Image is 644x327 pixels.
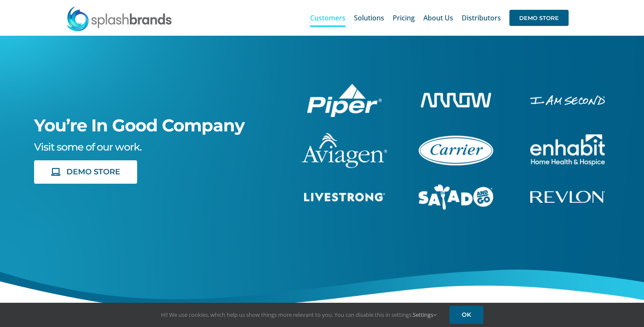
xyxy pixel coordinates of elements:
[530,133,605,142] a: enhabit-stacked-white
[449,306,483,324] a: OK
[304,191,385,201] a: livestrong-5E-website
[302,133,387,168] img: aviagen-1C
[393,4,415,31] a: Pricing
[419,185,493,210] img: Salad And Go Store
[419,183,493,193] a: sng-1C
[509,10,569,26] span: DEMO STORE
[34,115,244,136] span: You’re In Good Company
[419,136,493,165] img: Carrier Brand Store
[530,95,605,105] img: I Am Second Store
[307,84,382,117] img: Piper Pilot Ship
[310,4,345,31] a: Customers
[462,4,501,31] a: Distributors
[530,191,605,203] img: Revlon
[421,91,491,101] a: arrow-white
[530,134,605,166] img: Enhabit Gear Store
[34,160,137,184] a: DEMO STORE
[423,14,453,21] span: About Us
[530,190,605,199] a: revlon-flat-white
[413,311,437,318] a: Settings
[310,4,569,31] nav: Main Menu
[310,14,345,21] span: Customers
[66,6,172,31] img: SplashBrands.com Logo
[419,134,493,144] a: carrier-1B
[66,168,120,176] span: DEMO STORE
[393,14,415,21] span: Pricing
[307,82,382,92] a: piper-White
[161,311,437,318] span: Hi! We use cookies, which help us show things more relevant to you. You can disable this in setti...
[509,4,569,31] a: DEMO STORE
[304,193,385,202] img: Livestrong Store
[530,94,605,103] a: enhabit-stacked-white
[421,93,491,108] img: Arrow Store
[354,14,384,21] span: Solutions
[34,141,141,153] span: Visit some of our work.
[462,14,501,21] span: Distributors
